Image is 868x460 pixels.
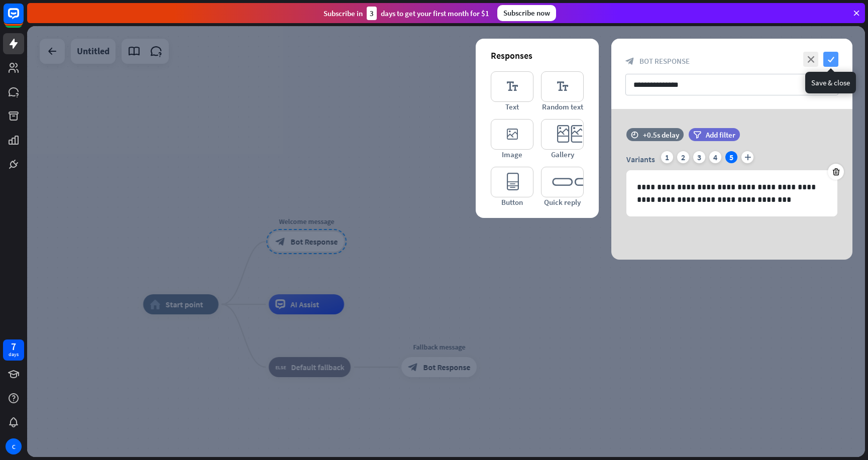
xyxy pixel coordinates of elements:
i: plus [741,151,753,163]
div: days [9,351,19,358]
span: Bot Response [639,56,690,66]
div: 3 [693,151,705,163]
i: time [631,131,638,138]
a: 7 days [3,339,24,361]
div: 7 [11,342,16,351]
div: 5 [725,151,737,163]
div: Subscribe in days to get your first month for $1 [323,7,489,20]
i: close [803,52,818,67]
div: 3 [367,7,377,20]
div: 2 [677,151,689,163]
div: 4 [709,151,721,163]
i: check [823,52,838,67]
button: Open LiveChat chat widget [8,4,38,34]
span: Add filter [706,130,735,140]
div: Subscribe now [497,5,556,21]
i: block_bot_response [625,57,634,66]
div: +0.5s delay [643,130,679,140]
i: filter [693,131,701,139]
div: C [6,438,22,454]
div: 1 [661,151,673,163]
span: Variants [626,154,655,164]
